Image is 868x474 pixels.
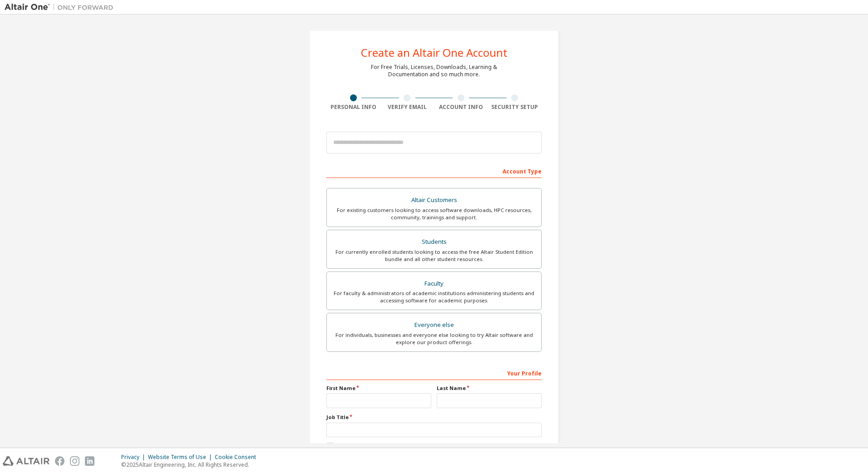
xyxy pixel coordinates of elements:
[332,331,536,346] div: For individuals, businesses and everyone else looking to try Altair software and explore our prod...
[368,443,443,450] a: End-User License Agreement
[70,456,79,466] img: instagram.svg
[326,163,542,178] div: Account Type
[326,104,380,111] div: Personal Info
[361,47,508,58] div: Create an Altair One Account
[85,456,94,466] img: linkedin.svg
[5,3,118,12] img: Altair One
[332,319,536,331] div: Everyone else
[434,104,488,111] div: Account Info
[326,443,443,450] label: I accept the
[488,104,542,111] div: Security Setup
[55,456,64,466] img: facebook.svg
[326,365,542,380] div: Your Profile
[326,414,542,421] label: Job Title
[332,290,536,304] div: For faculty & administrators of academic institutions administering students and accessing softwa...
[332,277,536,290] div: Faculty
[3,456,49,466] img: altair_logo.svg
[371,64,497,78] div: For Free Trials, Licenses, Downloads, Learning & Documentation and so much more.
[326,385,431,392] label: First Name
[332,194,536,207] div: Altair Customers
[148,454,215,461] div: Website Terms of Use
[215,454,261,461] div: Cookie Consent
[437,385,542,392] label: Last Name
[121,461,261,469] p: © 2025 Altair Engineering, Inc. All Rights Reserved.
[332,207,536,221] div: For existing customers looking to access software downloads, HPC resources, community, trainings ...
[332,248,536,263] div: For currently enrolled students looking to access the free Altair Student Edition bundle and all ...
[380,104,434,111] div: Verify Email
[332,236,536,248] div: Students
[121,454,148,461] div: Privacy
